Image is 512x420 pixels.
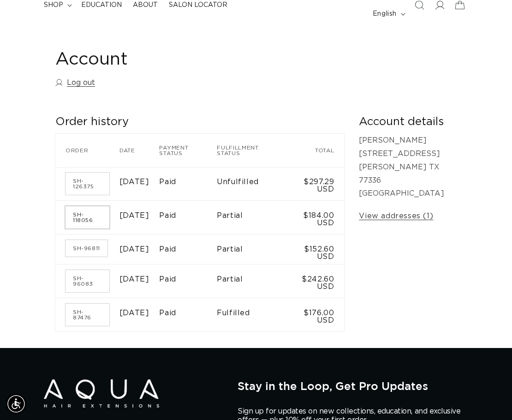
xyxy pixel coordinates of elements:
[287,134,345,167] th: Total
[65,304,109,326] a: Order number SH-87476
[287,264,345,298] td: $242.60 USD
[65,270,109,292] a: Order number SH-96083
[217,264,287,298] td: Partial
[159,234,217,264] td: Paid
[373,9,397,19] span: English
[119,246,149,253] time: [DATE]
[55,76,95,90] a: Log out
[159,167,217,201] td: Paid
[159,298,217,332] td: Paid
[287,167,345,201] td: $297.29 USD
[119,134,160,167] th: Date
[466,376,512,420] iframe: Chat Widget
[119,276,149,283] time: [DATE]
[359,210,433,223] a: View addresses (1)
[217,234,287,264] td: Partial
[44,1,63,9] span: shop
[367,5,409,23] button: English
[81,1,122,9] span: Education
[6,394,26,414] div: Accessibility Menu
[55,115,344,129] h2: Order history
[217,167,287,201] td: Unfulfilled
[159,134,217,167] th: Payment status
[159,264,217,298] td: Paid
[133,1,158,9] span: About
[359,134,457,200] p: [PERSON_NAME] [STREET_ADDRESS] [PERSON_NAME] TX 77336 [GEOGRAPHIC_DATA]
[287,234,345,264] td: $152.60 USD
[217,134,287,167] th: Fulfillment status
[119,178,149,186] time: [DATE]
[44,379,159,408] img: Aqua Hair Extensions
[287,201,345,234] td: $184.00 USD
[119,212,149,219] time: [DATE]
[65,206,109,228] a: Order number SH-118056
[159,201,217,234] td: Paid
[169,1,227,9] span: Salon Locator
[359,115,457,129] h2: Account details
[217,201,287,234] td: Partial
[55,134,119,167] th: Order
[217,298,287,332] td: Fulfilled
[287,298,345,332] td: $176.00 USD
[65,240,107,257] a: Order number SH-96811
[65,173,109,195] a: Order number SH-126375
[238,379,468,392] h2: Stay in the Loop, Get Pro Updates
[55,48,457,71] h1: Account
[119,309,149,317] time: [DATE]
